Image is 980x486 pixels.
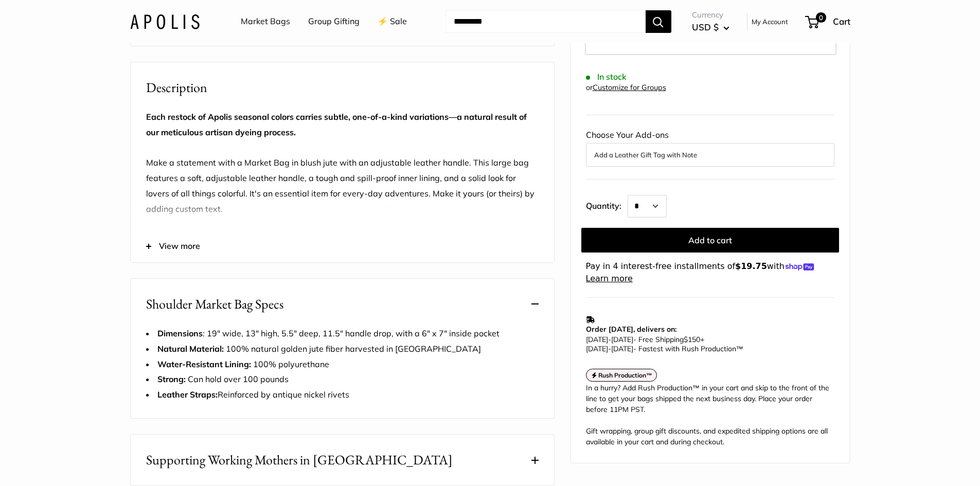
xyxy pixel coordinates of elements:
[692,19,729,35] button: USD $
[608,335,611,344] span: -
[157,328,203,338] strong: Dimensions
[131,435,554,485] button: Supporting Working Mothers in [GEOGRAPHIC_DATA]
[146,110,539,217] p: Make a statement with a Market Bag in blush jute with an adjustable leather handle. This large ba...
[815,12,826,23] span: 0
[586,344,743,353] span: - Fastest with Rush Production™
[586,344,608,353] span: [DATE]
[586,192,628,218] label: Quantity:
[586,335,608,344] span: [DATE]
[157,389,218,400] strong: Leather Straps:
[146,112,527,137] strong: Each restock of Apolis seasonal colors carries subtle, one-of-a-kind variations—a natural result ...
[146,78,539,98] h2: Description
[806,13,850,30] a: 0 Cart
[646,10,671,33] button: Search
[611,344,633,353] span: [DATE]
[684,335,700,344] span: $150
[581,228,839,253] button: Add to cart
[157,359,253,369] strong: Water-Resistant Lining:
[146,357,539,372] li: 100% polyurethane
[146,387,539,403] li: Reinforced by antique nickel rivets
[131,279,554,330] button: Shoulder Market Bag Specs
[586,335,829,353] p: - Free Shipping +
[586,128,834,167] div: Choose Your Add-ons
[692,22,719,32] span: USD $
[586,81,666,95] div: or
[692,8,729,22] span: Currency
[586,383,834,447] div: In a hurry? Add Rush Production™ in your cart and skip to the front of the line to get your bags ...
[593,83,666,92] a: Customize for Groups
[611,335,633,344] span: [DATE]
[598,371,652,379] strong: Rush Production™
[131,230,554,262] button: View more
[586,325,676,334] strong: Order [DATE], delivers on:
[446,10,646,33] input: Search...
[378,14,407,29] a: ⚡️ Sale
[157,328,500,338] span: : 19" wide, 13" high, 5.5" deep, 11.5" handle drop, with a 6" x 7" inside pocket
[241,14,290,29] a: Market Bags
[146,450,453,470] span: Supporting Working Mothers in [GEOGRAPHIC_DATA]
[157,344,224,354] strong: Natural Material:
[308,14,360,29] a: Group Gifting
[188,374,289,384] span: Can hold over 100 pounds
[130,14,200,29] img: Apolis
[157,374,186,384] strong: Strong:
[752,15,788,28] a: My Account
[594,149,826,161] button: Add a Leather Gift Tag with Note
[586,72,627,82] span: In stock
[833,16,850,27] span: Cart
[608,344,611,353] span: -
[146,294,283,314] span: Shoulder Market Bag Specs
[157,344,481,354] span: 100% natural golden jute fiber harvested in [GEOGRAPHIC_DATA]
[159,239,200,254] span: View more
[8,447,110,478] iframe: Sign Up via Text for Offers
